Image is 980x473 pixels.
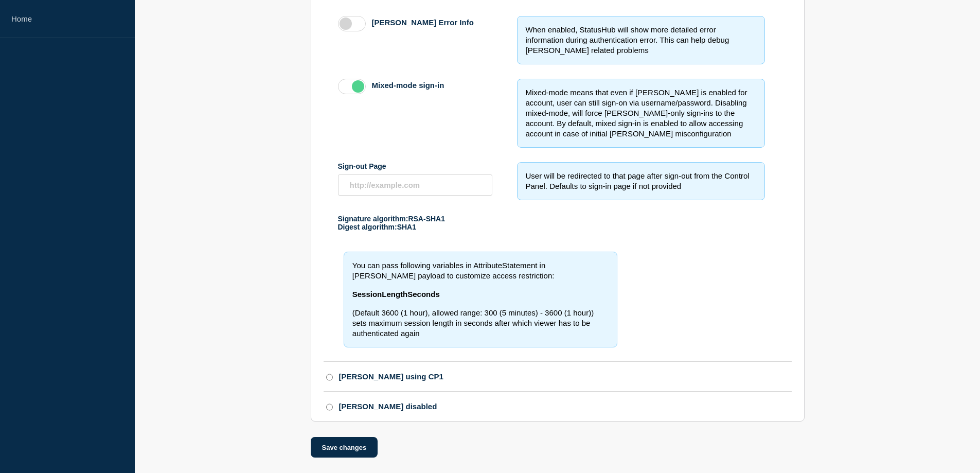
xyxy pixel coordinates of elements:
button: Save changes [311,437,378,458]
input: Sign-out Page [338,174,492,196]
div: User will be redirected to that page after sign-out from the Control Panel. Defaults to sign-in p... [517,162,765,200]
p: SessionLengthSeconds [352,289,609,300]
div: You can pass following variables in AttributeStatement in [PERSON_NAME] payload to customize acce... [344,252,617,347]
span: RSA-SHA1 [408,215,445,223]
input: SAML disabled [326,404,333,411]
input: SAML using CP1 [326,374,333,381]
div: Sign-out Page [338,162,492,170]
div: When enabled, StatusHub will show more detailed error information during authentication error. Th... [517,16,765,64]
div: Mixed-mode means that even if [PERSON_NAME] is enabled for account, user can still sign-on via us... [517,79,765,148]
span: SHA1 [397,223,416,231]
p: Signature algorithm: [338,215,765,223]
div: (Default 3600 (1 hour), allowed range: 300 (5 minutes) - 3600 (1 hour)) sets maximum session leng... [352,289,609,339]
p: Digest algorithm: [338,223,765,231]
label: Mixed-mode sign-in [372,81,444,94]
div: [PERSON_NAME] disabled [339,402,437,411]
div: [PERSON_NAME] using CP1 [339,372,443,381]
label: [PERSON_NAME] Error Info [372,18,474,31]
